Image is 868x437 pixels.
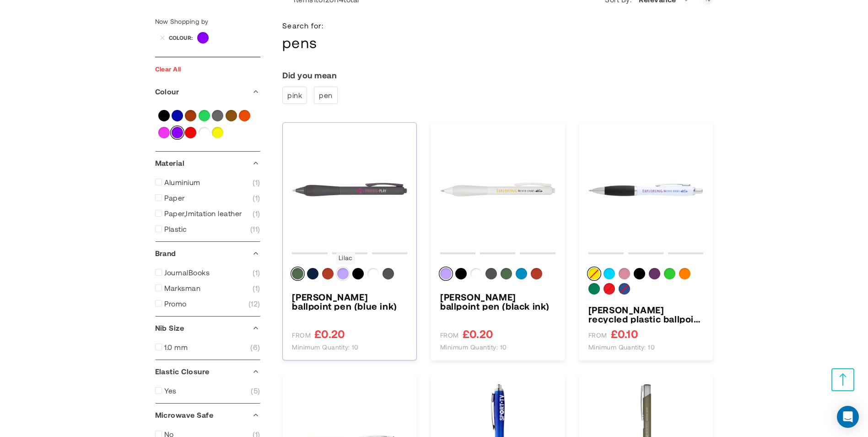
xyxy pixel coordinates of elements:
[251,386,260,395] span: 5
[155,284,260,293] a: Marksman 1
[292,268,303,279] div: Forest green
[619,268,630,279] div: Pink
[282,21,323,52] h1: pens
[253,193,260,202] span: 1
[588,268,600,279] div: Yellow
[164,386,177,395] span: Yes
[164,299,187,308] span: Promo
[455,268,467,279] div: Solid black
[155,299,260,308] a: Promo 12
[239,110,250,121] a: Orange
[248,299,260,308] span: 12
[337,268,349,279] div: Lilac
[485,268,497,279] div: Twilight Grey
[158,127,170,138] a: Pink
[253,268,260,277] span: 1
[588,268,704,298] div: Colour
[604,268,615,279] div: Aqua
[155,404,260,426] div: Microwave Safe
[164,284,201,293] span: Marksman
[172,127,183,138] a: Purple
[440,268,555,283] div: Colour
[470,268,482,279] div: Transparent white
[212,110,223,121] a: Grey
[588,331,607,339] span: FROM
[292,292,407,311] h3: [PERSON_NAME] ballpoint pen (blue ink)
[155,242,260,265] div: Brand
[250,343,260,352] span: 6
[164,343,188,352] span: 1.0 mm
[664,268,675,279] div: Lime green
[588,132,704,247] img: Nash recycled plastic ballpoint pen (blue ink)
[155,386,260,395] a: Yes 5
[282,21,323,30] span: Search for:
[185,110,196,121] a: Brown
[501,268,512,279] div: Forest green
[588,305,704,323] a: Nash recycled plastic ballpoint pen (blue ink)
[226,110,237,121] a: Natural
[314,87,337,104] a: pen
[383,268,394,279] div: Twilight Grey
[440,132,555,247] img: Lorena RABS ballpoint pen (black ink)
[199,110,210,121] a: Green
[155,152,260,175] div: Material
[837,406,859,428] div: Open Intercom Messenger
[314,328,345,339] span: £0.20
[164,224,187,234] span: Plastic
[155,17,209,25] span: Now Shopping by
[440,343,507,351] span: Minimum quantity: 10
[158,110,170,121] a: Black
[339,254,353,262] div: Lilac
[212,127,223,138] a: Yellow
[307,268,318,279] div: Ocean Blue2
[588,305,704,323] h3: [PERSON_NAME] recycled plastic ballpoint pen (blue ink)
[155,80,260,103] div: Colour
[185,127,196,138] a: Red
[322,268,334,279] div: Brick
[588,283,600,295] div: Green
[169,34,195,41] span: Colour
[367,268,379,279] div: Transparent white
[155,65,181,73] a: Clear All
[253,284,260,293] span: 1
[155,317,260,339] div: Nib Size
[619,283,630,295] div: Royal blue
[440,292,555,311] h3: [PERSON_NAME] ballpoint pen (black ink)
[282,87,307,104] a: pink
[253,209,260,218] span: 1
[611,328,638,339] span: £0.10
[440,292,555,311] a: Lorena RABS ballpoint pen (black ink)
[440,331,459,339] span: FROM
[649,268,660,279] div: Purple
[155,224,260,234] a: Plastic 11
[292,343,359,351] span: Minimum quantity: 10
[199,127,210,138] a: White
[352,268,364,279] div: Solid black
[463,328,493,339] span: £0.20
[292,331,311,339] span: FROM
[250,224,260,234] span: 11
[160,35,165,41] a: Remove Colour Purple
[516,268,527,279] div: Ocean blue
[155,360,260,383] div: Elastic Closure
[440,268,452,279] div: Lilac
[604,283,615,295] div: Red
[634,268,645,279] div: Solid black
[155,178,260,187] a: Aluminium 1
[253,178,260,187] span: 1
[164,178,200,187] span: Aluminium
[155,268,260,277] a: JournalBooks 1
[164,268,210,277] span: JournalBooks
[164,193,185,202] span: Paper
[155,193,260,202] a: Paper 1
[679,268,690,279] div: Orange
[588,343,655,351] span: Minimum quantity: 10
[172,110,183,121] a: Blue
[292,132,407,247] img: Lorena RABS ballpoint pen (blue ink)
[531,268,542,279] div: Brick
[155,343,260,352] a: 1.0 mm 6
[292,292,407,311] a: Lorena RABS ballpoint pen (blue ink)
